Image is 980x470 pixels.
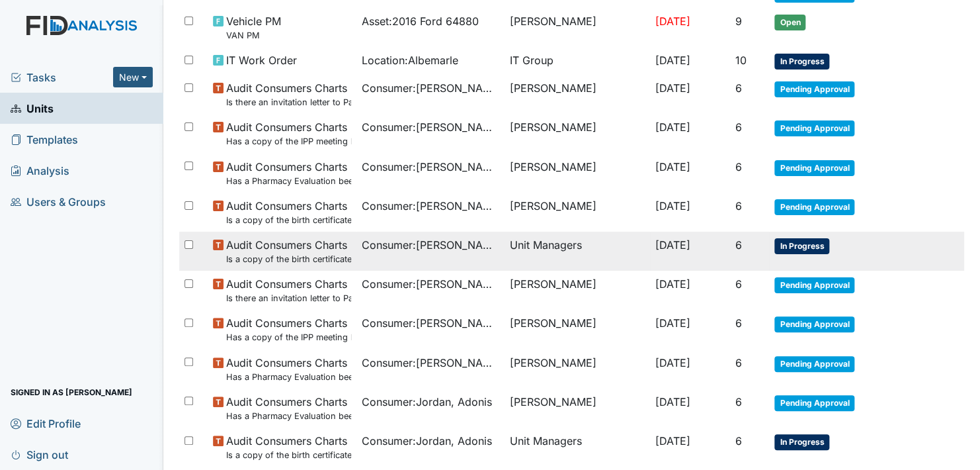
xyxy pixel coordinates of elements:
span: 6 [735,160,742,173]
small: Has a copy of the IPP meeting been sent to the Parent/Guardian [DATE] of the meeting? [226,331,350,344]
a: Tasks [11,70,113,85]
span: 9 [735,15,742,28]
span: Templates [11,129,78,150]
span: Signed in as [PERSON_NAME] [11,382,132,402]
span: 6 [735,238,742,252]
span: [DATE] [655,434,690,447]
span: Edit Profile [11,413,81,434]
span: 6 [735,199,742,212]
span: Consumer : [PERSON_NAME] [362,198,499,214]
span: Pending Approval [774,81,854,97]
span: 6 [735,81,742,95]
span: 6 [735,120,742,134]
span: Audit Consumers Charts Is a copy of the birth certificate found in the file? [226,433,350,461]
span: Audit Consumers Charts Has a Pharmacy Evaluation been completed quarterly? [226,355,350,383]
span: Audit Consumers Charts Is there an invitation letter to Parent/Guardian for current years team me... [226,80,350,109]
td: [PERSON_NAME] [505,350,650,389]
span: Pending Approval [774,277,854,293]
span: Consumer : [PERSON_NAME] [362,119,499,135]
small: Has a copy of the IPP meeting been sent to the Parent/Guardian [DATE] of the meeting? [226,135,350,148]
small: Is there an invitation letter to Parent/Guardian for current years team meetings in T-Logs (Therap)? [226,292,350,305]
span: 6 [735,434,742,447]
td: [PERSON_NAME] [505,114,650,153]
span: Pending Approval [774,316,854,332]
span: In Progress [774,434,829,450]
span: Consumer : [PERSON_NAME] [362,237,499,253]
span: [DATE] [655,81,690,95]
td: [PERSON_NAME] [505,75,650,114]
small: Is there an invitation letter to Parent/Guardian for current years team meetings in T-Logs (Therap)? [226,96,350,109]
span: Vehicle PM VAN PM [226,13,281,42]
span: Consumer : [PERSON_NAME] [362,159,499,175]
span: In Progress [774,54,829,70]
span: Audit Consumers Charts Is a copy of the birth certificate found in the file? [226,198,350,226]
span: Pending Approval [774,356,854,372]
small: Is a copy of the birth certificate found in the file? [226,253,350,265]
span: IT Work Order [226,52,297,68]
small: Has a Pharmacy Evaluation been completed quarterly? [226,410,350,422]
span: Audit Consumers Charts Has a Pharmacy Evaluation been completed quarterly? [226,394,350,422]
td: [PERSON_NAME] [505,8,650,47]
span: Asset : 2016 Ford 64880 [362,13,479,29]
span: [DATE] [655,120,690,134]
span: Pending Approval [774,120,854,136]
td: Unit Managers [505,232,650,271]
span: Audit Consumers Charts Has a copy of the IPP meeting been sent to the Parent/Guardian within 30 d... [226,119,350,148]
button: New [113,67,153,87]
small: Has a Pharmacy Evaluation been completed quarterly? [226,175,350,187]
span: [DATE] [655,316,690,330]
span: Audit Consumers Charts Is there an invitation letter to Parent/Guardian for current years team me... [226,276,350,305]
td: IT Group [505,47,650,75]
span: In Progress [774,238,829,254]
span: 6 [735,277,742,291]
span: Audit Consumers Charts Has a copy of the IPP meeting been sent to the Parent/Guardian within 30 d... [226,315,350,344]
span: [DATE] [655,54,690,67]
small: Is a copy of the birth certificate found in the file? [226,214,350,226]
span: [DATE] [655,356,690,369]
span: Audit Consumers Charts Has a Pharmacy Evaluation been completed quarterly? [226,159,350,187]
span: Sign out [11,444,68,465]
span: Consumer : [PERSON_NAME] [362,315,499,331]
span: Consumer : [PERSON_NAME] [362,80,499,96]
span: [DATE] [655,199,690,212]
small: VAN PM [226,29,281,42]
span: 6 [735,395,742,408]
span: Pending Approval [774,160,854,176]
td: [PERSON_NAME] [505,310,650,349]
td: [PERSON_NAME] [505,389,650,428]
span: Pending Approval [774,199,854,215]
small: Has a Pharmacy Evaluation been completed quarterly? [226,371,350,383]
span: Analysis [11,160,69,181]
span: Consumer : Jordan, Adonis [362,394,492,410]
span: Location : Albemarle [362,52,458,68]
span: 6 [735,316,742,330]
td: [PERSON_NAME] [505,193,650,232]
span: Units [11,98,54,118]
span: Users & Groups [11,191,106,212]
span: Consumer : [PERSON_NAME] [362,276,499,292]
span: [DATE] [655,395,690,408]
small: Is a copy of the birth certificate found in the file? [226,449,350,461]
td: [PERSON_NAME] [505,154,650,193]
span: Audit Consumers Charts Is a copy of the birth certificate found in the file? [226,237,350,265]
span: [DATE] [655,15,690,28]
td: [PERSON_NAME] [505,271,650,310]
span: Open [774,15,805,30]
span: [DATE] [655,238,690,252]
span: 10 [735,54,747,67]
span: [DATE] [655,160,690,173]
span: Consumer : Jordan, Adonis [362,433,492,449]
span: [DATE] [655,277,690,291]
span: Consumer : [PERSON_NAME] [362,355,499,371]
span: 6 [735,356,742,369]
td: Unit Managers [505,428,650,467]
span: Pending Approval [774,395,854,411]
